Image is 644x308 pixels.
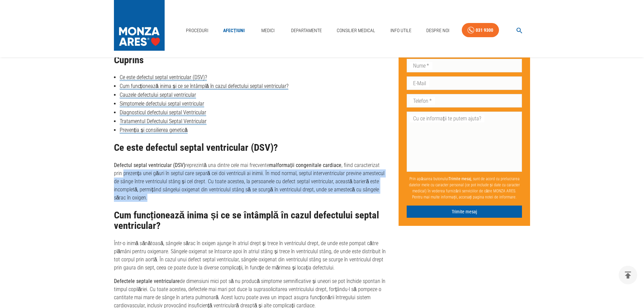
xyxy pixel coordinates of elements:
[220,24,247,38] a: Afecțiuni
[334,24,378,38] a: Consilier Medical
[120,100,204,107] a: Simptomele defectului septal ventricular
[120,92,196,98] a: Cauzele defectului septal ventricular
[114,239,388,272] p: Într-o inimă sănătoasă, sângele sărac în oxigen ajunge în atriul drept și trece în ventriculul dr...
[619,266,637,284] button: delete
[114,210,388,231] h2: Cum funcționează inima și ce se întâmplă în cazul defectului septal ventricular?
[288,24,325,38] a: Departamente
[407,206,522,218] button: Trimite mesaj
[114,162,185,168] strong: Defectul septal ventricular (DSV)
[388,24,414,38] a: Info Utile
[269,162,341,168] strong: malformații congenitale cardiace
[257,24,279,38] a: Medici
[114,142,388,153] h2: Ce este defectul septal ventricular (DSV)?
[120,83,288,90] a: Cum funcționează inima și ce se întâmplă în cazul defectului septal ventricular?
[424,24,452,38] a: Despre Noi
[476,26,493,34] div: 031 9300
[114,161,388,202] p: reprezintă una dintre cele mai frecvente , fiind caracterizat prin prezența unei găuri în septul ...
[407,173,522,203] p: Prin apăsarea butonului , sunt de acord cu prelucrarea datelor mele cu caracter personal (ce pot ...
[449,176,471,181] b: Trimite mesaj
[114,278,180,284] strong: Defectele septale ventriculare
[114,55,388,66] h2: Cuprins
[120,109,206,116] a: Diagnosticul defectului septal Ventricular
[183,24,211,38] a: Proceduri
[120,74,207,81] a: Ce este defectul septal ventricular (DSV)?
[120,118,207,125] a: Tratamentul Defectului Septal Ventricular
[462,23,499,38] a: 031 9300
[120,127,188,134] a: Prevenția și consilierea genetică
